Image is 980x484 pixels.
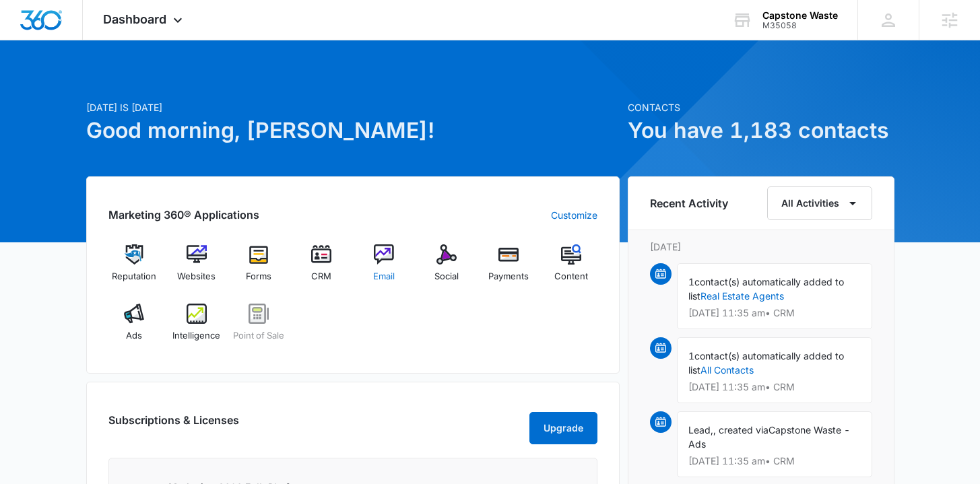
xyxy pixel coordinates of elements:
[233,304,285,352] a: Point of Sale
[126,329,142,343] span: Ads
[112,270,156,283] span: Reputation
[688,382,861,392] p: [DATE] 11:35 am • CRM
[688,276,844,302] span: contact(s) automatically added to list
[233,244,285,293] a: Forms
[233,329,284,343] span: Point of Sale
[420,244,472,293] a: Social
[546,244,597,293] a: Content
[358,244,410,293] a: Email
[108,412,239,439] h2: Subscriptions & Licenses
[713,424,769,436] span: , created via
[688,350,694,361] span: 1
[488,270,529,283] span: Payments
[108,244,160,293] a: Reputation
[762,21,838,30] div: account id
[628,114,894,147] h1: You have 1,183 contacts
[700,364,754,376] a: All Contacts
[628,100,894,114] p: Contacts
[688,276,694,287] span: 1
[373,270,395,283] span: Email
[688,308,861,318] p: [DATE] 11:35 am • CRM
[767,186,872,220] button: All Activities
[688,456,861,466] p: [DATE] 11:35 am • CRM
[246,270,271,283] span: Forms
[529,412,597,444] button: Upgrade
[434,270,459,283] span: Social
[108,207,259,223] h2: Marketing 360® Applications
[172,329,220,343] span: Intelligence
[170,244,222,293] a: Websites
[700,290,784,302] a: Real Estate Agents
[483,244,535,293] a: Payments
[296,244,348,293] a: CRM
[103,12,166,26] span: Dashboard
[311,270,331,283] span: CRM
[762,10,838,21] div: account name
[86,100,620,114] p: [DATE] is [DATE]
[108,304,160,352] a: Ads
[650,240,872,254] p: [DATE]
[86,114,620,147] h1: Good morning, [PERSON_NAME]!
[688,424,713,436] span: Lead,
[688,350,844,376] span: contact(s) automatically added to list
[170,304,222,352] a: Intelligence
[688,424,850,450] span: Capstone Waste - Ads
[177,270,216,283] span: Websites
[650,195,728,211] h6: Recent Activity
[554,270,588,283] span: Content
[551,208,597,222] a: Customize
